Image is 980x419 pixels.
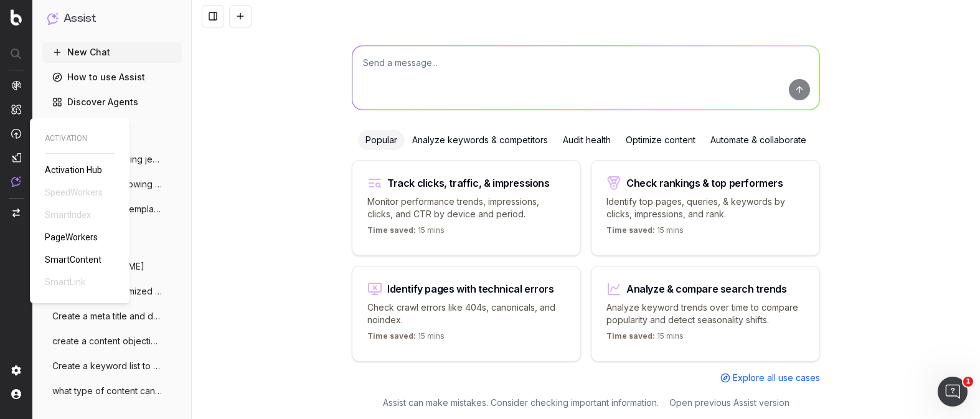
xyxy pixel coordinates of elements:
[52,335,162,347] span: create a content objective for an articl
[11,128,21,139] img: Activation
[703,130,814,150] div: Automate & collaborate
[52,360,162,372] span: Create a keyword list to optimize a [DATE]
[555,130,618,150] div: Audit health
[11,153,21,162] img: Studio
[11,9,22,26] img: Botify logo
[64,10,96,27] h1: Assist
[45,165,102,175] span: Activation Hub
[42,306,182,326] button: Create a meta title and description for
[606,225,684,240] p: 15 mins
[358,130,405,150] div: Popular
[11,365,21,375] img: Setting
[626,178,783,188] div: Check rankings & top performers
[47,10,177,27] button: Assist
[45,133,115,143] span: ACTIVATION
[606,225,655,235] span: Time saved:
[606,331,684,346] p: 15 mins
[42,381,182,401] button: what type of content can I create surrou
[45,164,107,176] a: Activation Hub
[11,104,21,115] img: Intelligence
[42,331,182,351] button: create a content objective for an articl
[47,12,59,24] img: Assist
[618,130,703,150] div: Optimize content
[405,130,555,150] div: Analyze keywords & competitors
[387,284,554,294] div: Identify pages with technical errors
[733,372,820,384] span: Explore all use cases
[45,231,103,243] a: PageWorkers
[367,195,565,220] p: Monitor performance trends, impressions, clicks, and CTR by device and period.
[45,253,106,266] a: SmartContent
[626,284,787,294] div: Analyze & compare search trends
[42,67,182,87] a: How to use Assist
[383,397,659,409] p: Assist can make mistakes. Consider checking important information.
[669,397,789,409] a: Open previous Assist version
[12,209,20,217] img: Switch project
[367,331,416,341] span: Time saved:
[367,225,416,235] span: Time saved:
[606,331,655,341] span: Time saved:
[367,331,445,346] p: 15 mins
[42,42,182,62] button: New Chat
[387,178,550,188] div: Track clicks, traffic, & impressions
[963,377,973,387] span: 1
[42,92,182,112] a: Discover Agents
[938,377,968,407] iframe: Intercom live chat
[45,232,98,242] span: PageWorkers
[52,385,162,397] span: what type of content can I create surrou
[42,356,182,376] button: Create a keyword list to optimize a [DATE]
[606,195,804,220] p: Identify top pages, queries, & keywords by clicks, impressions, and rank.
[11,389,21,399] img: My account
[367,301,565,326] p: Check crawl errors like 404s, canonicals, and noindex.
[45,255,101,265] span: SmartContent
[11,176,21,187] img: Assist
[11,80,21,90] img: Analytics
[606,301,804,326] p: Analyze keyword trends over time to compare popularity and detect seasonality shifts.
[720,372,820,384] a: Explore all use cases
[52,310,162,322] span: Create a meta title and description for
[367,225,445,240] p: 15 mins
